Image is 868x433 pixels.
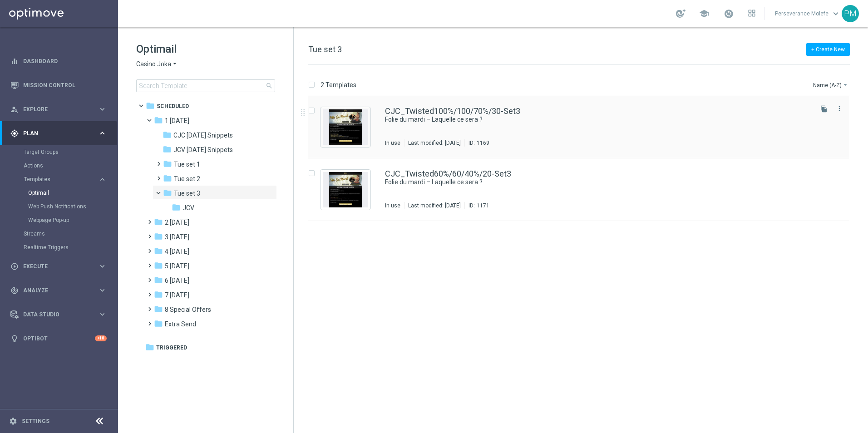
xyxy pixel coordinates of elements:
a: Webpage Pop-up [28,216,94,224]
div: In use [385,202,400,209]
span: Triggered [156,344,187,352]
i: file_copy [820,105,828,113]
div: Last modified: [DATE] [404,139,464,147]
i: keyboard_arrow_right [98,262,107,271]
i: gps_fixed [10,129,19,138]
span: 5 Saturday [165,262,189,270]
a: Dashboard [23,49,107,73]
button: Name (A-Z)arrow_drop_down [812,79,850,90]
a: Folie du mardi – Laquelle ce sera ? [385,115,790,124]
i: folder [154,232,163,241]
i: keyboard_arrow_right [98,286,107,295]
i: arrow_drop_down [842,81,849,89]
button: more_vert [835,103,844,114]
i: folder [154,276,163,285]
span: school [699,9,709,19]
i: folder [154,246,163,256]
span: 3 Thursday [165,233,189,241]
div: 1169 [477,139,489,147]
div: Analyze [10,286,98,295]
div: Actions [24,159,117,172]
div: 1171 [477,202,489,209]
div: Realtime Triggers [24,241,117,254]
div: Execute [10,262,98,271]
div: Web Push Notifications [28,200,117,213]
i: folder [163,159,172,168]
i: track_changes [10,286,19,295]
span: 4 Friday [165,247,189,256]
i: arrow_drop_down [171,60,178,69]
a: Actions [24,162,94,169]
i: person_search [10,105,19,113]
a: CJC_Twisted100%/100/70%/30-Set3 [385,107,520,115]
i: equalizer [10,57,19,65]
i: keyboard_arrow_right [98,175,107,184]
a: Target Groups [24,148,94,156]
div: Explore [10,105,98,113]
span: JCV Tuesday Snippets [173,146,233,154]
button: Templates keyboard_arrow_right [24,176,107,183]
div: Optibot [10,326,107,350]
i: folder [154,116,163,125]
span: Data Studio [23,312,98,317]
img: 1169.jpeg [323,109,368,145]
p: 2 Templates [321,81,356,89]
div: ID: [464,139,489,147]
a: Mission Control [23,73,107,97]
div: Plan [10,129,98,138]
span: Extra Send [165,320,196,328]
button: Casino Joka arrow_drop_down [136,60,178,69]
button: Mission Control [10,82,107,89]
div: Data Studio [10,310,98,319]
button: person_search Explore keyboard_arrow_right [10,106,107,113]
div: Mission Control [10,73,107,97]
div: Press SPACE to select this row. [299,96,866,158]
a: Optibot [23,326,95,350]
span: Scheduled [157,102,189,110]
i: folder [163,174,172,183]
span: Plan [23,131,98,136]
button: track_changes Analyze keyboard_arrow_right [10,287,107,294]
span: JCV [182,204,194,212]
div: PM [842,5,859,22]
i: folder [145,343,154,352]
span: search [266,82,273,89]
span: keyboard_arrow_down [831,9,841,19]
div: Webpage Pop-up [28,213,117,227]
div: In use [385,139,400,147]
button: equalizer Dashboard [10,58,107,65]
i: lightbulb [10,335,19,343]
span: 1 Tuesday [165,117,189,125]
i: folder [154,217,163,226]
div: Streams [24,227,117,241]
div: ID: [464,202,489,209]
a: Perseverance Molefekeyboard_arrow_down [774,7,842,20]
span: 7 Monday [165,291,189,299]
a: Web Push Notifications [28,203,94,210]
span: Execute [23,264,98,269]
i: folder [154,319,163,328]
i: folder [163,130,172,139]
img: 1171.jpeg [323,172,368,207]
span: 6 Sunday [165,276,189,285]
div: lightbulb Optibot +10 [10,335,107,342]
a: CJC_Twisted60%/60/40%/20-Set3 [385,170,511,178]
i: keyboard_arrow_right [98,310,107,319]
i: play_circle_outline [10,262,19,271]
i: more_vert [836,105,843,112]
button: play_circle_outline Execute keyboard_arrow_right [10,263,107,270]
i: folder [163,188,172,197]
span: 8 Special Offers [165,305,211,314]
i: folder [154,305,163,314]
i: keyboard_arrow_right [98,105,107,113]
div: Folie du mardi – Laquelle ce sera ? [385,178,811,187]
a: Streams [24,230,94,237]
button: gps_fixed Plan keyboard_arrow_right [10,130,107,137]
a: Realtime Triggers [24,244,94,251]
i: keyboard_arrow_right [98,129,107,138]
div: Data Studio keyboard_arrow_right [10,311,107,318]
